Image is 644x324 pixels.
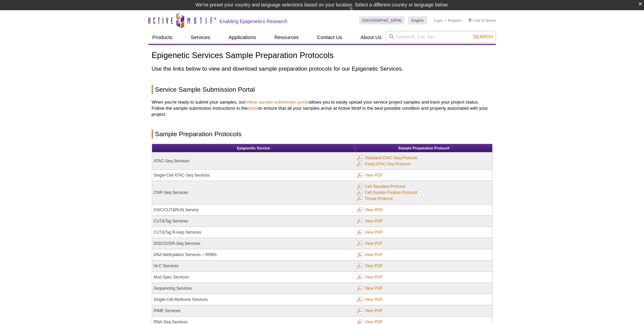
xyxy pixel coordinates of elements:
td: Single-Cell Multiome Services [152,294,356,305]
a: View PDF [357,262,383,270]
img: Change Here [349,5,367,21]
th: Epigenetic Service [152,144,356,152]
a: Tissue Protocol [357,195,392,202]
a: [GEOGRAPHIC_DATA] [359,16,405,24]
a: Services [187,31,215,44]
td: Mod Spec Services [152,272,356,283]
a: Products [148,31,177,44]
td: Single-Cell ATAC-Seq Services [152,170,356,181]
a: About Us [356,31,386,44]
a: View PDF [357,172,383,179]
h2: Use the links below to view and download sample preparation protocols for our Epigenetic Services. [152,65,493,73]
h1: Epigenetic Services Sample Preparation Protocols [152,51,493,61]
a: View PDF [357,307,383,314]
td: CUT&Tag Services [152,216,356,227]
a: portal [247,106,259,111]
a: English [408,16,427,24]
td: Hi-C Services [152,260,356,272]
a: Standard ATAC-Seq Protocol [357,154,417,162]
a: View PDF [357,217,383,225]
td: ChIP-Seq Services [152,181,356,204]
a: View PDF [357,273,383,281]
a: Fixed ATAC-Seq Protocol [357,160,410,168]
td: ChIC/CUT&RUN Service [152,204,356,216]
td: RIME Services [152,305,356,317]
a: Login [434,18,443,23]
a: Cell Double Fixation Protocol [357,189,417,196]
td: ATAC-Seq Services [152,152,356,170]
h2: Sample Preparation Protocols [152,129,493,139]
td: DNA Methylation Services – RRBS [152,249,356,260]
span: Search [473,34,493,39]
h2: Service Sample Submission Portal [152,85,493,94]
li: (0 items) [468,16,496,24]
a: Applications [224,31,260,44]
td: DISCOVER-Seq Services [152,238,356,249]
a: Cart [468,18,480,23]
img: Your Cart [468,18,472,22]
a: View PDF [357,240,383,247]
td: CUT&Tag R-loop Services [152,227,356,238]
th: Sample Preparation Protocol [355,144,492,152]
a: Register [448,18,462,23]
td: Sequencing Services [152,283,356,294]
a: View PDF [357,285,383,292]
a: View PDF [357,206,383,214]
input: Keyword, Cat. No. [386,31,496,42]
li: | [445,16,446,24]
a: Resources [270,31,303,44]
a: online sample submission portal [245,100,309,105]
a: View PDF [357,229,383,236]
a: View PDF [357,296,383,303]
p: When you're ready to submit your samples, our allows you to easily upload your service project sa... [152,99,493,118]
button: Search [471,34,495,40]
a: Cell Standard Protocol [357,183,405,190]
h2: Enabling Epigenetics Research [220,18,288,24]
a: Contact Us [313,31,346,44]
a: View PDF [357,251,383,258]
